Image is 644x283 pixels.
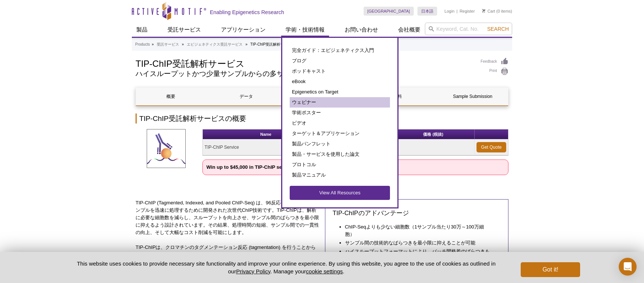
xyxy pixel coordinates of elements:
li: » [152,42,154,46]
li: ハイスループットフォーマットにより、バッチ間格差のばらつきも低減 [345,248,494,263]
p: TIP-ChIP (Tagmented, Indexed, and Pooled ChIP-Seq) は、96反応分のChIP-Seqサンプルを迅速に処理するために開発された次世代ChIP技術で... [136,199,319,236]
li: » [182,42,184,46]
h1: TIP-ChIP受託解析サービス [136,57,473,69]
button: Search [485,26,511,32]
a: 製品 [132,23,152,37]
td: TIP-ChIP Service [203,139,329,155]
a: 会社概要 [394,23,425,37]
a: Get Quote [477,142,506,152]
a: 受託サービス [157,41,179,48]
a: Cart [482,9,495,14]
button: Got it! [521,262,580,277]
a: Privacy Policy [236,268,270,274]
a: Sample Submission [438,88,508,105]
a: エピジェネティクス受託サービス [187,41,243,48]
strong: Win up to $45,000 in TIP-ChIP services with our grant competition! [206,164,387,170]
li: » [245,42,248,46]
th: Name [203,129,329,139]
li: (0 items) [482,7,512,16]
p: This website uses cookies to provide necessary site functionality and improve your online experie... [64,260,508,275]
span: Search [487,26,509,32]
th: 価格 (税抜) [392,129,475,139]
a: 製品・サービスを使用した論文 [290,149,390,159]
a: お問い合わせ [340,23,383,37]
a: 日本語 [417,7,437,16]
a: 概要 [136,88,206,105]
a: View All Resources [290,186,390,200]
a: Products [135,41,150,48]
h3: TIP-ChIPのアドバンテージ [333,209,501,218]
button: cookie settings [306,268,343,274]
a: ターゲット＆アプリケーション [290,128,390,139]
h2: TIP-ChIP受託解析サービスの概要 [136,113,508,124]
h2: Enabling Epigenetics Research [210,9,284,16]
a: Login [445,9,455,14]
a: 学術・技術情報 [281,23,329,37]
a: プロトコル [290,159,390,170]
a: [GEOGRAPHIC_DATA] [364,7,414,16]
a: ウェビナー [290,97,390,108]
a: ビデオ [290,118,390,128]
a: 受託サービス [163,23,205,37]
a: Print [481,68,508,76]
img: TIP-ChIP Service [147,129,186,168]
a: Feedback [481,57,508,66]
input: Keyword, Cat. No. [425,23,512,35]
li: TIP-ChIP受託解析サービス [250,42,295,46]
img: Your Cart [482,9,485,13]
a: Register [459,9,475,14]
a: 完全ガイド：エピジェネティクス入門 [290,45,390,56]
a: 製品マニュアル [290,170,390,180]
h2: ハイスループットかつ少量サンプルからの多サンプルChIP-Seq解析 [136,70,473,77]
a: ポッドキャスト [290,66,390,76]
li: サンプル間の技術的なばらつきを最小限に抑えることが可能 [345,239,494,247]
li: ChIP-Seqよりも少ない細胞数（1サンプル当たり30万～100万細胞） [345,223,494,238]
div: Open Intercom Messenger [619,258,637,276]
a: ブログ [290,56,390,66]
a: 学術ポスター [290,108,390,118]
a: 製品パンフレット [290,139,390,149]
a: データ [211,88,281,105]
a: eBook [290,76,390,87]
a: アプリケーション [217,23,270,37]
li: | [456,7,458,16]
a: Epigenetics on Target [290,87,390,97]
